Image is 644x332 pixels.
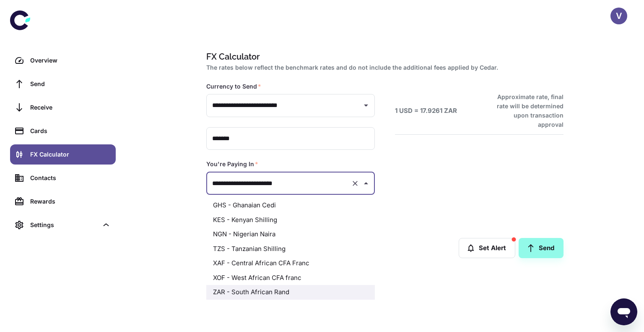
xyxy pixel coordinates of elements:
[610,298,637,325] iframe: Button to launch messaging window
[10,50,116,71] a: Overview
[30,173,111,183] div: Contacts
[10,97,116,118] a: Receive
[30,150,111,159] div: FX Calculator
[206,198,375,213] li: GHS - Ghanaian Cedi
[488,92,563,129] h6: Approximate rate, final rate will be determined upon transaction approval
[30,56,111,65] div: Overview
[206,213,375,227] li: KES - Kenyan Shilling
[30,79,111,89] div: Send
[206,227,375,242] li: NGN - Nigerian Naira
[10,144,116,165] a: FX Calculator
[206,82,261,91] label: Currency to Send
[349,178,361,189] button: Clear
[206,285,375,300] li: ZAR - South African Rand
[30,197,111,206] div: Rewards
[360,178,372,189] button: Close
[610,8,627,24] button: V
[10,121,116,141] a: Cards
[30,220,98,230] div: Settings
[360,99,372,111] button: Open
[206,50,560,63] h1: FX Calculator
[30,126,111,136] div: Cards
[10,191,116,212] a: Rewards
[10,74,116,94] a: Send
[519,238,563,258] a: Send
[206,242,375,256] li: TZS - Tanzanian Shilling
[206,256,375,271] li: XAF - Central African CFA Franc
[10,168,116,188] a: Contacts
[206,160,258,168] label: You're Paying In
[395,106,457,116] h6: 1 USD = 17.9261 ZAR
[206,271,375,285] li: XOF - West African CFA franc
[30,103,111,112] div: Receive
[10,215,116,235] div: Settings
[459,238,515,258] button: Set Alert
